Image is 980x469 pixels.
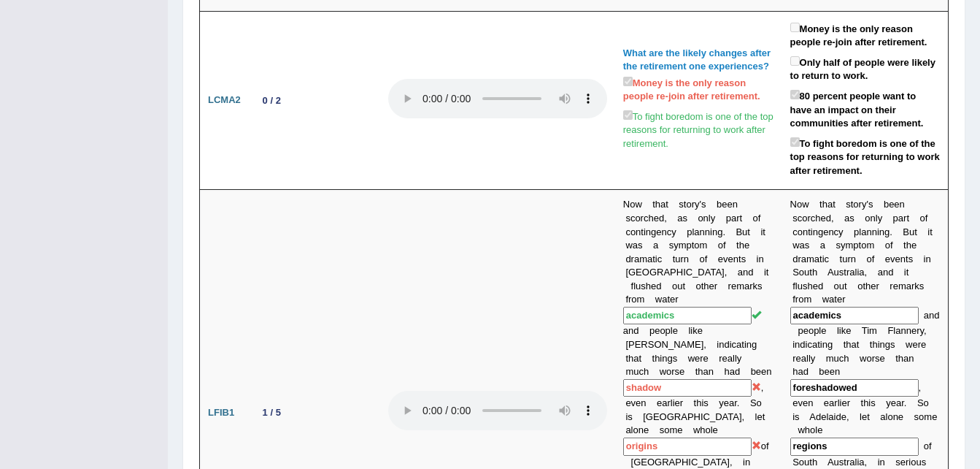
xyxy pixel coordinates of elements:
b: n [835,366,840,377]
b: e [891,397,896,408]
b: a [814,253,819,264]
b: t [930,226,933,237]
b: n [851,253,856,264]
b: h [822,199,827,210]
b: a [861,226,866,237]
b: r [795,294,798,305]
b: t [817,339,820,350]
b: c [811,213,816,224]
b: g [884,226,890,237]
label: Money is the only reason people re-join after retirement. [790,20,940,50]
b: s [839,267,844,278]
b: h [872,339,877,350]
b: n [883,267,888,278]
b: f [792,281,795,291]
b: a [800,240,805,251]
b: e [823,226,828,237]
b: h [844,353,849,364]
b: m [924,411,932,422]
b: r [872,353,875,364]
b: o [853,199,858,210]
b: e [803,325,809,336]
b: a [851,339,856,350]
b: a [896,397,901,408]
b: o [861,240,866,251]
b: r [847,253,850,264]
b: m [826,353,834,364]
b: h [846,339,851,350]
b: A [809,411,816,422]
b: s [792,213,798,224]
b: v [798,397,803,408]
b: h [792,366,798,377]
div: 0 / 2 [257,93,287,108]
b: y [811,353,816,364]
b: S [792,267,799,278]
b: t [867,411,870,422]
b: o [857,281,863,291]
b: i [811,226,813,237]
b: n [879,226,884,237]
b: l [893,325,895,336]
b: n [929,310,934,321]
b: T [862,325,867,336]
b: e [821,325,826,336]
b: b [819,366,824,377]
b: s [890,339,895,350]
b: n [872,226,877,237]
b: g [818,226,823,237]
b: e [912,339,917,350]
b: d [792,253,798,264]
b: r [917,325,919,336]
b: y [920,325,925,336]
b: r [798,253,800,264]
input: To fight boredom is one of the top reasons for returning to work after retirement. [623,110,633,120]
b: e [824,397,829,408]
b: t [834,294,837,305]
b: s [868,199,873,210]
b: a [829,294,834,305]
b: t [906,213,909,224]
b: e [893,281,898,291]
b: m [866,240,874,251]
b: e [932,411,937,422]
b: o [798,226,803,237]
b: n [893,411,898,422]
b: . [904,397,907,408]
b: y [838,226,844,237]
b: h [807,281,812,291]
b: p [854,226,859,237]
b: a [895,325,900,336]
b: l [837,325,839,336]
b: t [861,397,864,408]
input: Money is the only reason people re-join after retirement. [623,77,633,86]
b: LFIB1 [208,407,234,418]
b: , [865,267,868,278]
b: t [844,339,846,350]
b: k [841,325,846,336]
b: i [820,339,822,350]
b: w [822,294,829,305]
b: i [867,325,869,336]
b: m [845,240,853,251]
b: p [798,325,803,336]
b: f [890,240,893,251]
b: r [792,353,795,364]
b: h [805,424,810,435]
b: d [888,267,893,278]
b: n [880,339,885,350]
b: a [828,411,833,422]
b: d [803,366,809,377]
input: blank [623,379,752,397]
b: i [927,226,930,237]
b: o [797,199,802,210]
b: t [870,339,873,350]
b: u [842,253,847,264]
b: c [825,253,830,264]
b: u [834,267,839,278]
b: o [919,411,924,422]
b: e [803,397,808,408]
b: e [885,253,890,264]
b: n [803,226,808,237]
b: o [865,213,870,224]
